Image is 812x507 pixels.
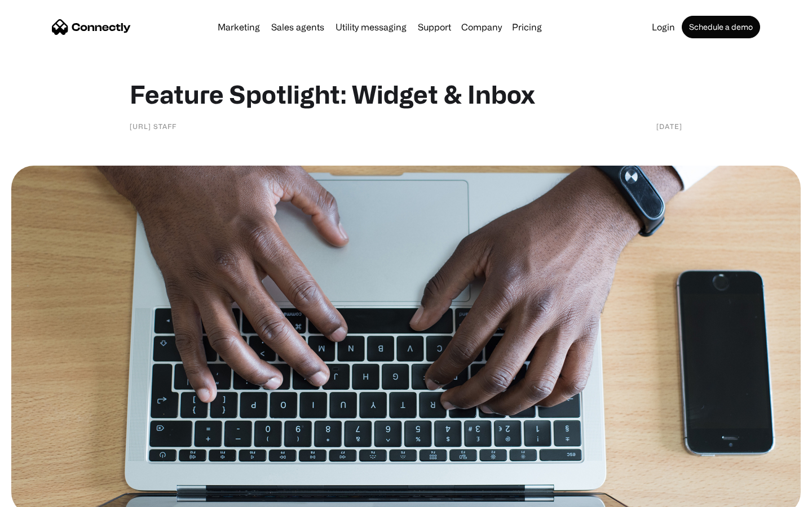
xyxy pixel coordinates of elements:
a: Support [413,23,456,32]
ul: Language list [23,487,68,503]
a: Pricing [507,23,546,32]
a: Marketing [213,23,264,32]
aside: Language selected: English [11,487,68,503]
h1: Feature Spotlight: Widget & Inbox [130,79,682,109]
a: Login [647,23,679,32]
a: Schedule a demo [682,16,760,38]
div: [URL] staff [130,121,176,132]
a: Sales agents [267,23,329,32]
a: Utility messaging [331,23,411,32]
div: Company [461,19,502,35]
div: [DATE] [656,121,682,132]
